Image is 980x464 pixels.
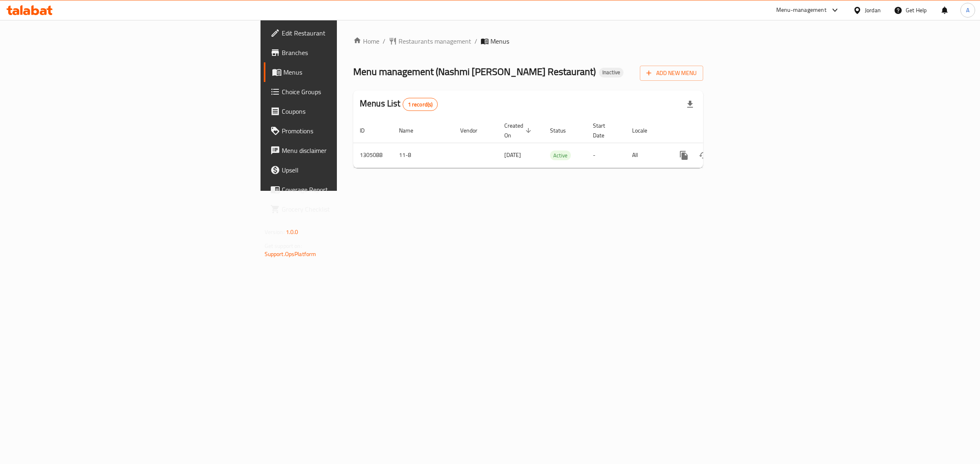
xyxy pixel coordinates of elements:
div: Export file [680,95,700,114]
button: Change Status [694,146,713,165]
div: Menu-management [776,5,826,15]
a: Coverage Report [264,180,424,199]
span: [DATE] [504,150,521,160]
a: Menus [264,62,424,82]
span: Add New Menu [646,68,697,78]
a: Edit Restaurant [264,23,424,43]
a: Menu disclaimer [264,141,424,160]
span: Edit Restaurant [282,28,418,38]
span: 1 record(s) [403,101,438,108]
span: Name [399,126,424,135]
span: Branches [282,48,418,57]
span: Inactive [599,69,624,76]
span: Start Date [593,121,616,140]
span: Menus [283,67,418,77]
span: Restaurants management [399,36,471,46]
span: Coverage Report [282,185,418,194]
button: more [674,146,694,165]
li: / [474,36,477,46]
span: Coupons [282,106,418,116]
span: Menus [490,36,509,46]
a: Branches [264,43,424,62]
span: Locale [632,126,658,135]
h2: Menus List [360,97,438,111]
span: Menu management ( Nashmi [PERSON_NAME] Restaurant ) [353,62,596,81]
div: Total records count [403,98,438,111]
th: Actions [668,118,759,143]
span: Status [550,126,577,135]
span: Upsell [282,165,418,175]
a: Coupons [264,102,424,121]
span: Choice Groups [282,87,418,97]
span: Grocery Checklist [282,204,418,214]
span: A [966,6,969,15]
span: 1.0.0 [286,227,298,237]
nav: breadcrumb [353,36,703,46]
button: Add New Menu [640,66,703,81]
span: Created On [504,121,534,140]
a: Choice Groups [264,82,424,102]
span: Version: [265,227,285,237]
span: Promotions [282,126,418,136]
span: Get support on: [265,241,302,251]
a: Support.OpsPlatform [265,249,316,259]
table: enhanced table [353,118,759,168]
div: Inactive [599,68,624,77]
div: Jordan [865,6,881,15]
td: All [626,143,668,168]
div: Active [550,150,571,160]
span: Menu disclaimer [282,146,418,155]
a: Upsell [264,160,424,180]
span: Vendor [460,126,488,135]
span: ID [360,126,375,135]
a: Restaurants management [389,36,471,46]
a: Grocery Checklist [264,199,424,219]
td: - [586,143,626,168]
a: Promotions [264,121,424,141]
span: Active [550,151,571,160]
